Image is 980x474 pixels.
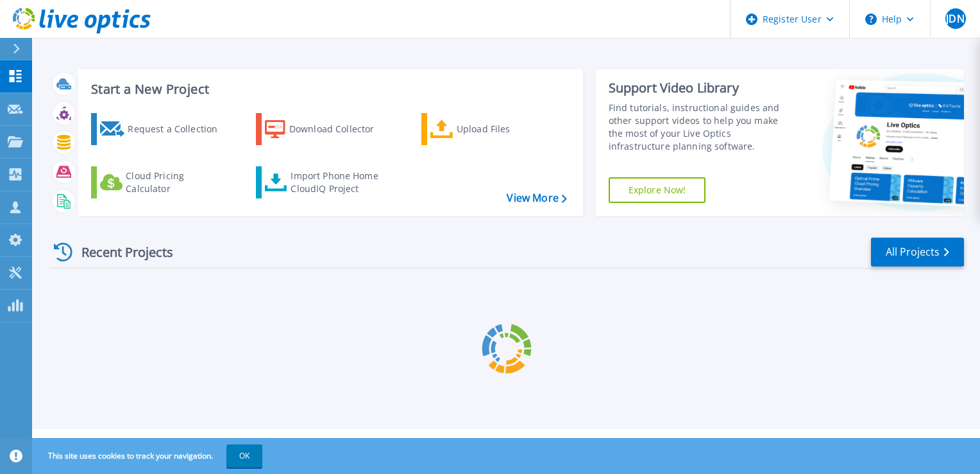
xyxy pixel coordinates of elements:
div: Support Video Library [609,80,793,96]
span: This site uses cookies to track your navigation. [35,444,262,468]
a: Request a Collection [91,113,234,145]
a: All Projects [871,238,964,267]
div: Upload Files [457,116,559,142]
a: Upload Files [421,113,564,145]
div: Import Phone Home CloudIQ Project [291,170,391,195]
span: JDN [946,13,964,24]
div: Recent Projects [49,236,190,268]
a: Explore Now! [609,177,706,203]
div: Find tutorials, instructional guides and other support videos to help you make the most of your L... [609,101,793,153]
h3: Start a New Project [91,82,566,96]
div: Request a Collection [128,116,230,142]
div: Download Collector [289,116,392,142]
a: View More [507,192,566,204]
a: Download Collector [256,113,399,145]
a: Cloud Pricing Calculator [91,166,234,198]
div: Cloud Pricing Calculator [126,170,228,195]
button: OK [226,444,262,468]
